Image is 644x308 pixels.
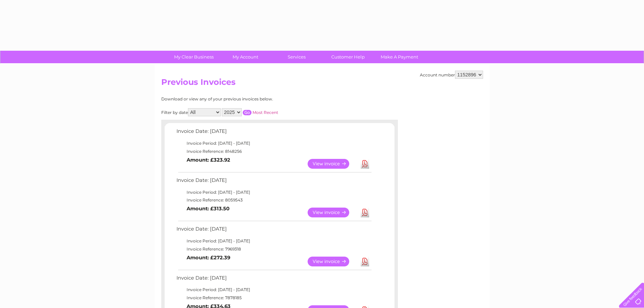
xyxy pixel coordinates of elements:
[420,71,483,79] div: Account number
[308,159,357,169] a: View
[187,255,230,261] b: Amount: £272.39
[161,77,483,90] h2: Previous Invoices
[175,139,373,147] td: Invoice Period: [DATE] - [DATE]
[187,206,230,212] b: Amount: £313.50
[253,110,278,115] a: Most Recent
[175,294,373,302] td: Invoice Reference: 7878185
[175,188,373,196] td: Invoice Period: [DATE] - [DATE]
[166,51,222,63] a: My Clear Business
[308,208,357,217] a: View
[175,274,373,286] td: Invoice Date: [DATE]
[175,176,373,188] td: Invoice Date: [DATE]
[175,286,373,294] td: Invoice Period: [DATE] - [DATE]
[175,127,373,139] td: Invoice Date: [DATE]
[308,257,357,266] a: View
[269,51,325,63] a: Services
[175,147,373,156] td: Invoice Reference: 8148256
[187,157,230,163] b: Amount: £323.92
[175,196,373,204] td: Invoice Reference: 8059543
[175,237,373,245] td: Invoice Period: [DATE] - [DATE]
[175,245,373,253] td: Invoice Reference: 7969318
[361,208,369,217] a: Download
[361,257,369,266] a: Download
[175,224,373,237] td: Invoice Date: [DATE]
[372,51,427,63] a: Make A Payment
[161,97,339,101] div: Download or view any of your previous invoices below.
[217,51,273,63] a: My Account
[361,159,369,169] a: Download
[320,51,376,63] a: Customer Help
[161,108,339,116] div: Filter by date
